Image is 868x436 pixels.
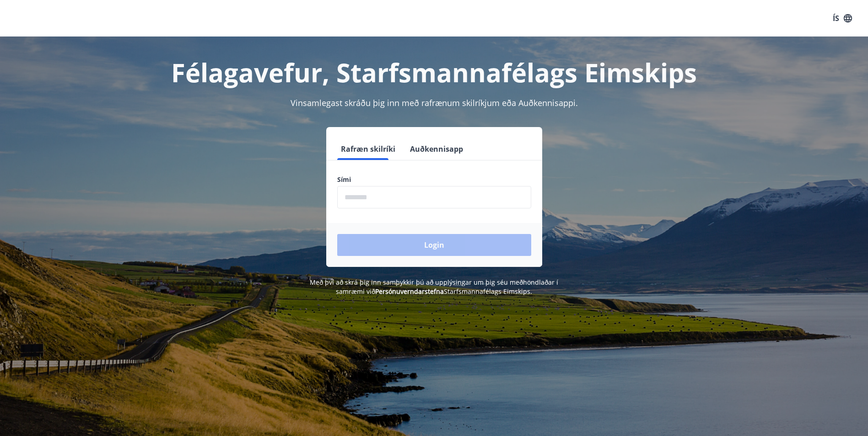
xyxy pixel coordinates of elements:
span: Vinsamlegast skráðu þig inn með rafrænum skilríkjum eða Auðkennisappi. [291,97,578,108]
h1: Félagavefur, Starfsmannafélags Eimskips [116,55,753,90]
button: ÍS [828,10,857,27]
span: Með því að skrá þig inn samþykkir þú að upplýsingar um þig séu meðhöndlaðar í samræmi við Starfsm... [310,278,558,296]
label: Sími [337,175,531,184]
button: Rafræn skilríki [337,138,399,160]
a: Persónuverndarstefna [375,287,444,296]
button: Auðkennisapp [406,138,467,160]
